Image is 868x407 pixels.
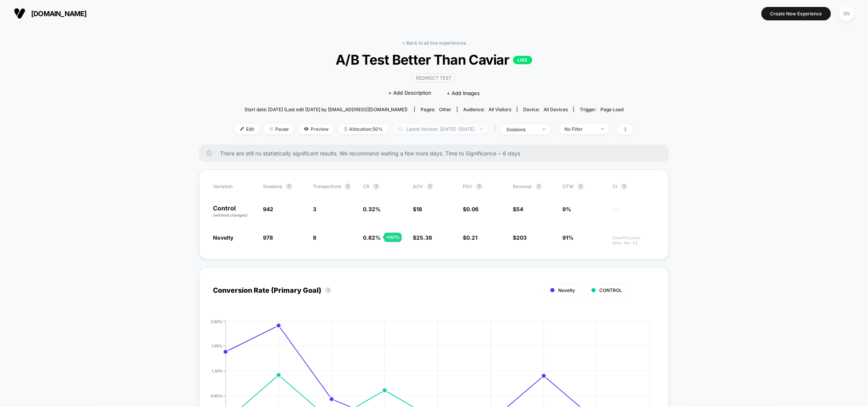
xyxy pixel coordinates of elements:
span: Insufficient data for CI [613,235,655,245]
p: Control [213,205,255,218]
button: ? [345,183,351,190]
button: ? [476,183,482,190]
span: 0.82 % [363,234,381,241]
img: end [543,128,545,130]
span: $ [413,206,422,212]
span: Pause [264,124,294,134]
span: 942 [263,206,273,212]
span: Device: [517,107,574,112]
span: AOV [413,183,423,189]
tspan: 0.65% [211,394,223,398]
span: Variation [213,183,255,190]
span: 54 [516,206,523,212]
span: 8 [313,234,316,241]
span: --- [613,207,655,218]
button: ? [621,183,627,190]
span: (without changes) [213,213,248,217]
img: end [480,128,483,130]
span: | [492,124,501,135]
span: CI [613,183,655,190]
img: rebalance [344,127,347,131]
span: + Add Images [447,90,480,96]
span: Start date: [DATE] (Last edit [DATE] by [EMAIL_ADDRESS][DOMAIN_NAME]) [244,107,408,112]
button: ? [286,183,292,190]
span: CR [363,183,369,189]
button: Create New Experience [762,7,831,20]
span: OTW [563,183,605,190]
div: Audience: [463,107,511,112]
span: 978 [263,234,273,241]
span: + Add Description [388,89,431,97]
span: Allocation: 50% [338,124,389,134]
img: calendar [398,127,402,131]
div: sessions [506,127,537,132]
span: Edit [234,124,260,134]
span: 0.21 [466,234,477,241]
div: Trigger: [580,107,624,112]
p: LIVE [513,56,532,64]
tspan: 1.30% [211,369,223,373]
button: ? [325,287,331,294]
span: Novelty [559,287,575,293]
tspan: 1.95% [211,344,223,348]
img: end [601,128,604,130]
img: end [269,127,273,131]
img: edit [240,127,244,131]
span: There are still no statistically significant results. We recommend waiting a few more days . Time... [220,150,653,157]
button: ? [578,183,584,190]
span: 3 [313,206,316,212]
div: No Filter [565,126,595,132]
span: Preview [298,124,334,134]
span: 9% [563,206,572,212]
span: Redirect Test [412,73,455,82]
span: 0.06 [466,206,479,212]
button: ? [373,183,379,190]
span: Novelty [213,234,233,241]
span: All Visitors [489,107,511,112]
button: ? [427,183,433,190]
div: SN [839,6,854,21]
span: A/B Test Better Than Caviar [254,52,614,68]
span: 203 [516,234,527,241]
span: CONTROL [600,287,622,293]
span: Latest Version: [DATE] - [DATE] [392,124,489,134]
span: 91% [563,234,574,241]
span: Transactions [313,183,341,189]
tspan: 2.60% [211,319,223,324]
div: Pages: [421,107,451,112]
span: $ [463,206,479,212]
button: ? [536,183,542,190]
span: $ [513,234,527,241]
span: $ [513,206,523,212]
span: $ [413,234,432,241]
span: 25.38 [416,234,432,241]
span: 0.32 % [363,206,381,212]
span: Page Load [600,107,624,112]
button: [DOMAIN_NAME] [12,7,89,20]
button: SN [837,6,856,22]
span: $ [463,234,477,241]
span: Revenue [513,183,532,189]
img: Visually logo [14,8,25,19]
span: 18 [416,206,422,212]
span: Sessions [263,183,282,189]
span: all devices [544,107,568,112]
span: other [439,107,451,112]
span: [DOMAIN_NAME] [31,10,87,18]
div: + 157 % [384,233,402,242]
span: PSV [463,183,472,189]
a: < Back to all live experiences [402,40,466,46]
